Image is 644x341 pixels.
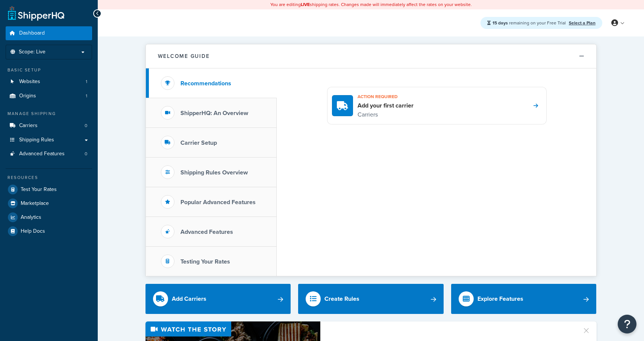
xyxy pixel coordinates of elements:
span: 0 [85,123,87,129]
h3: ShipperHQ: An Overview [180,110,248,117]
b: LIVE [301,1,310,8]
div: Explore Features [477,294,523,304]
span: Dashboard [19,30,45,36]
a: Dashboard [6,26,92,40]
a: Select a Plan [569,20,596,26]
h3: Carrier Setup [180,139,217,146]
p: Carriers [358,110,414,120]
span: Test Your Rates [21,186,57,193]
span: Shipping Rules [19,137,54,143]
span: Advanced Features [19,151,65,157]
a: Explore Features [451,284,597,314]
span: 0 [85,151,87,157]
a: Create Rules [298,284,444,314]
div: Create Rules [324,294,359,304]
button: Open Resource Center [618,315,636,333]
h3: Action required [358,92,414,102]
li: Origins [6,89,92,103]
li: Websites [6,75,92,89]
div: Add Carriers [172,294,206,304]
strong: 15 days [492,20,508,26]
a: Origins1 [6,89,92,103]
span: Marketplace [21,200,49,207]
h3: Testing Your Rates [180,258,230,265]
a: Marketplace [6,197,92,210]
a: Analytics [6,211,92,224]
span: Help Docs [21,228,45,235]
span: Websites [19,79,40,85]
div: Basic Setup [6,67,92,73]
span: 1 [86,93,87,99]
span: remaining on your Free Trial [492,20,567,26]
a: Help Docs [6,224,92,238]
h3: Shipping Rules Overview [180,169,248,176]
span: Carriers [19,123,38,129]
a: Carriers0 [6,119,92,133]
span: Analytics [21,214,41,221]
h3: Popular Advanced Features [180,199,256,206]
h3: Recommendations [180,80,231,87]
li: Carriers [6,119,92,133]
button: Welcome Guide [146,44,596,68]
a: Add Carriers [145,284,291,314]
div: Manage Shipping [6,111,92,117]
li: Advanced Features [6,147,92,161]
h2: Welcome Guide [158,53,210,59]
a: Advanced Features0 [6,147,92,161]
a: Shipping Rules [6,133,92,147]
a: Websites1 [6,75,92,89]
a: Test Your Rates [6,183,92,196]
span: Origins [19,93,36,99]
h4: Add your first carrier [358,102,414,110]
span: 1 [86,79,87,85]
div: Resources [6,174,92,181]
h3: Advanced Features [180,229,233,235]
span: Scope: Live [19,49,45,55]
